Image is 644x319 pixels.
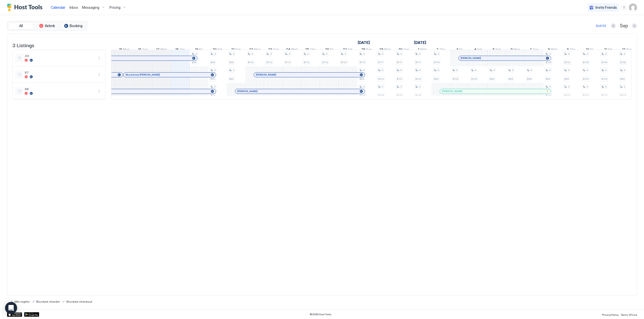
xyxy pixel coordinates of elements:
[363,52,365,55] span: 4
[400,52,402,55] span: 4
[341,61,347,64] span: $120
[273,47,278,52] span: Tue
[605,85,607,88] span: 4
[213,47,217,52] span: 20
[326,52,327,55] span: 4
[24,312,39,317] div: Google Play Store
[160,47,167,52] span: Wed
[7,4,45,11] a: Host Tools Logo
[229,77,234,81] span: $80
[361,47,365,52] span: 28
[583,94,588,97] span: $113
[439,47,445,52] span: Thu
[155,46,168,53] a: September 17, 2025
[456,69,458,72] span: 5
[419,85,420,88] span: 4
[546,77,550,81] span: $99
[415,77,421,81] span: $102
[214,52,216,55] span: 3
[285,61,291,64] span: $110
[248,46,262,53] a: September 22, 2025
[348,47,352,52] span: Sat
[508,77,513,81] span: $98
[138,47,141,52] span: 16
[382,52,383,55] span: 4
[61,22,86,29] button: Booking
[137,46,149,53] a: September 16, 2025
[490,77,494,81] span: $99
[546,94,551,97] span: $110
[632,23,637,28] button: Next month
[624,69,625,72] span: 5
[211,94,215,97] span: $92
[179,47,185,52] span: Thu
[595,23,607,29] button: [DATE]
[549,85,551,88] span: 4
[620,61,626,64] span: $135
[237,90,258,93] span: [PERSON_NAME]
[322,61,328,64] span: $113
[621,312,637,317] a: Terms Of Use
[356,39,371,46] a: September 3, 2025
[233,69,234,72] span: 2
[605,69,607,72] span: 5
[96,72,102,78] div: menu
[495,47,501,52] span: Sun
[621,46,633,53] a: October 12, 2025
[567,47,569,52] span: 9
[249,47,253,52] span: 22
[15,300,30,303] span: Min nights
[546,61,551,64] span: $130
[397,94,403,97] span: $123
[601,61,607,64] span: $134
[533,47,538,52] span: Tue
[199,47,203,52] span: Fri
[601,94,607,97] span: $113
[363,69,365,72] span: 5
[608,47,612,52] span: Sat
[214,69,216,72] span: 2
[142,47,148,52] span: Tue
[436,47,438,52] span: 2
[549,69,551,72] span: 5
[126,73,160,76] span: Shadchnev [PERSON_NAME]
[473,46,483,53] a: October 4, 2025
[605,52,607,55] span: 3
[435,46,446,53] a: October 2, 2025
[342,46,354,53] a: September 27, 2025
[270,52,271,55] span: 3
[324,46,335,53] a: September 26, 2025
[547,46,558,53] a: October 8, 2025
[493,47,495,52] span: 5
[217,47,222,52] span: Sat
[626,47,632,52] span: Sun
[359,94,365,97] span: $122
[620,77,625,81] span: $96
[437,52,439,55] span: 3
[585,46,595,53] a: October 10, 2025
[289,52,290,55] span: 4
[461,56,481,60] span: [PERSON_NAME]
[629,4,637,12] div: User profile
[620,94,626,97] span: $107
[267,46,280,53] a: September 23, 2025
[325,47,329,52] span: 26
[527,77,532,81] span: $98
[7,21,87,31] div: tab-group
[621,313,637,316] span: Terms Of Use
[5,302,17,314] div: Open Intercom Messenger
[235,47,241,52] span: Sun
[304,61,309,64] span: $113
[379,47,383,52] span: 29
[549,52,551,55] span: 3
[568,69,569,72] span: 5
[397,46,410,53] a: September 30, 2025
[229,61,234,64] span: $96
[211,61,215,64] span: $96
[471,77,477,81] span: $103
[509,46,521,53] a: October 6, 2025
[512,69,513,72] span: 5
[291,47,298,52] span: Wed
[400,69,402,72] span: 5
